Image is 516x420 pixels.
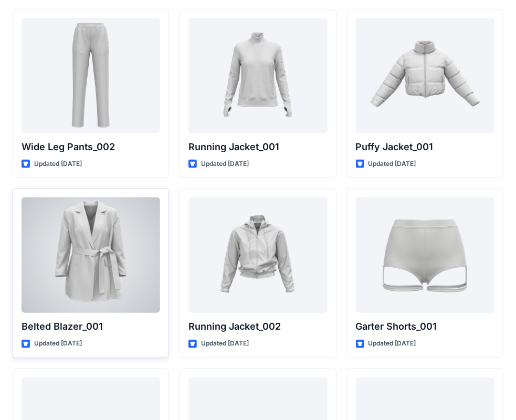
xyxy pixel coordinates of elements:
[22,140,160,154] p: Wide Leg Pants_002
[34,338,82,349] p: Updated [DATE]
[201,159,249,170] p: Updated [DATE]
[188,319,327,334] p: Running Jacket_002
[188,140,327,154] p: Running Jacket_001
[356,18,494,133] a: Puffy Jacket_001
[22,18,160,133] a: Wide Leg Pants_002
[356,319,494,334] p: Garter Shorts_001
[356,140,494,154] p: Puffy Jacket_001
[188,18,327,133] a: Running Jacket_001
[188,197,327,313] a: Running Jacket_002
[22,197,160,313] a: Belted Blazer_001
[368,338,416,349] p: Updated [DATE]
[22,319,160,334] p: Belted Blazer_001
[368,159,416,170] p: Updated [DATE]
[201,338,249,349] p: Updated [DATE]
[356,197,494,313] a: Garter Shorts_001
[34,159,82,170] p: Updated [DATE]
